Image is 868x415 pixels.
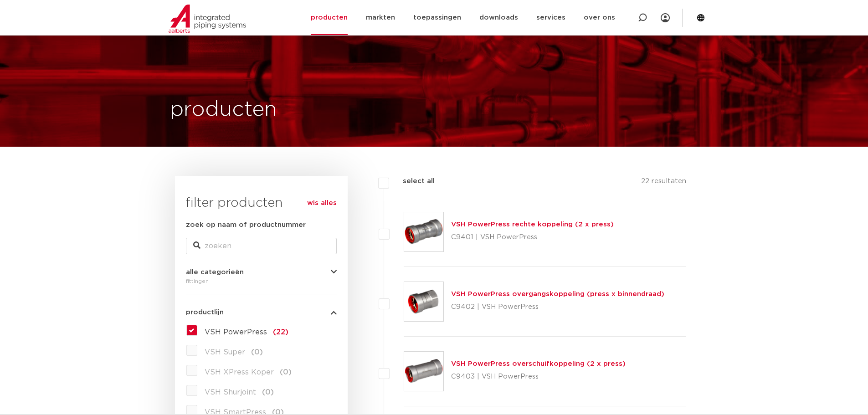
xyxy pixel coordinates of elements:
[451,300,664,314] p: C9402 | VSH PowerPress
[186,194,337,212] h3: filter producten
[186,309,224,316] span: productlijn
[641,176,686,190] p: 22 resultaten
[451,230,614,245] p: C9401 | VSH PowerPress
[186,220,306,231] label: zoek op naam of productnummer
[262,389,274,396] span: (0)
[404,352,443,391] img: Thumbnail for VSH PowerPress overschuifkoppeling (2 x press)
[251,348,263,356] span: (0)
[205,389,256,396] span: VSH Shurjoint
[205,348,245,356] span: VSH Super
[404,212,443,251] img: Thumbnail for VSH PowerPress rechte koppeling (2 x press)
[205,328,267,336] span: VSH PowerPress
[389,176,435,187] label: select all
[451,360,626,367] a: VSH PowerPress overschuifkoppeling (2 x press)
[186,269,337,276] button: alle categorieën
[186,269,244,276] span: alle categorieën
[170,95,277,124] h1: producten
[451,221,614,228] a: VSH PowerPress rechte koppeling (2 x press)
[451,291,664,297] a: VSH PowerPress overgangskoppeling (press x binnendraad)
[273,328,288,336] span: (22)
[307,198,337,209] a: wis alles
[451,369,626,384] p: C9403 | VSH PowerPress
[404,282,443,321] img: Thumbnail for VSH PowerPress overgangskoppeling (press x binnendraad)
[186,276,337,287] div: fittingen
[186,238,337,254] input: zoeken
[205,369,274,376] span: VSH XPress Koper
[280,369,292,376] span: (0)
[186,309,337,316] button: productlijn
